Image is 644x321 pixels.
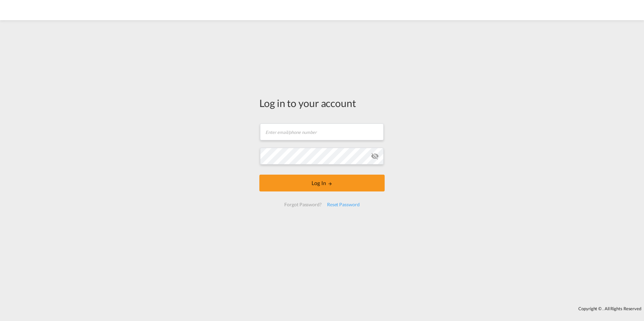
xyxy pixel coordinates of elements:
md-icon: icon-eye-off [371,152,379,160]
div: Reset Password [324,199,362,211]
div: Log in to your account [259,96,385,110]
button: LOGIN [259,175,385,191]
input: Enter email/phone number [260,123,384,140]
div: Forgot Password? [282,199,324,211]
